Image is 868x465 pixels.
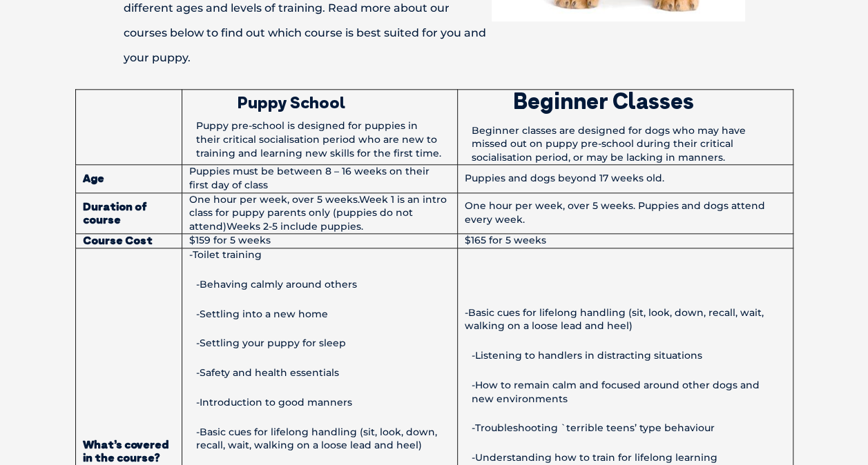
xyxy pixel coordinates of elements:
p: -Listening to handlers in distracting situations [465,349,785,363]
td: $165 for 5 weeks [458,234,793,248]
p: -Basic cues for lifelong handling (sit, look, down, recall, wait, walking on a loose lead and heel) [189,426,450,453]
p: -Introduction to good manners [189,396,450,410]
p: -Behaving calmly around others [189,278,450,292]
p: -Settling your puppy for sleep [189,337,450,350]
strong: Course Cost [83,234,175,247]
h3: Puppy School [189,94,450,110]
p: Beginner classes are designed for dogs who may have missed out on puppy pre-school during their c... [465,124,785,165]
strong: Age [83,172,175,185]
p: -Troubleshooting `terrible teens’ type behaviour [465,422,785,435]
td: $159 for 5 weeks [182,234,457,248]
p: -How to remain calm and focused around other dogs and new environments [465,379,785,406]
p: -Safety and health essentials [189,366,450,380]
p: Puppy pre-school is designed for puppies in their critical socialisation period who are new to tr... [189,119,450,160]
p: -Understanding how to train for lifelong learning [465,451,785,465]
strong: What’s covered in the course? [83,438,175,464]
td: Puppies must be between 8 – 16 weeks on their first day of class [182,165,457,192]
p: -Settling into a new home [189,308,450,321]
td: One hour per week, over 5 weeks.Week 1 is an intro class for puppy parents only (puppies do not a... [182,192,457,234]
td: Puppies and dogs beyond 17 weeks old. [458,165,793,192]
strong: Duration of course [83,200,175,226]
h2: Beginner Classes [465,90,785,112]
td: One hour per week, over 5 weeks. Puppies and dogs attend every week. [458,192,793,234]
